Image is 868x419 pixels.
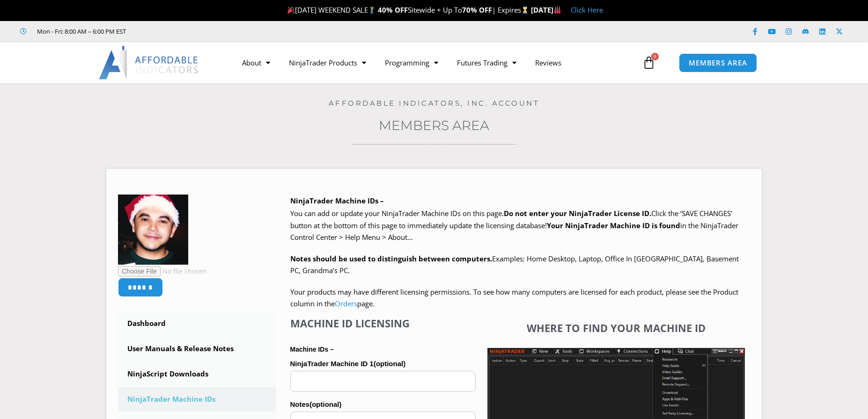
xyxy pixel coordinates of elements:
iframe: Customer reviews powered by Trustpilot [139,27,280,36]
a: Reviews [526,52,571,73]
a: NinjaTrader Machine IDs [118,387,276,412]
span: Your products may have different licensing permissions. To see how many computers are licensed fo... [290,287,738,309]
span: (optional) [309,400,341,408]
strong: Notes should be used to distinguish between computers. [290,254,492,263]
label: Notes [290,397,476,412]
strong: Your NinjaTrader Machine ID is found [547,221,680,230]
a: Futures Trading [448,52,526,73]
span: 0 [651,53,659,60]
a: About [233,52,280,73]
nav: Menu [233,52,640,73]
a: MEMBERS AREA [679,53,757,72]
span: You can add or update your NinjaTrader Machine IDs on this page. [290,209,504,218]
a: Dashboard [118,311,276,336]
strong: [DATE] [531,5,561,14]
a: NinjaTrader Products [280,52,375,73]
span: (optional) [374,360,405,368]
a: Orders [335,299,357,308]
a: Affordable Indicators, Inc. Account [329,99,540,108]
span: Click the ‘SAVE CHANGES’ button at the bottom of this page to immediately update the licensing da... [290,209,738,242]
h4: Where to find your Machine ID [487,322,745,334]
img: 8ec936795e630731c4ddb60f56a298b7e3433a86c8f9453a4c4127cdbc104a3a [118,195,188,265]
a: Programming [375,52,448,73]
b: NinjaTrader Machine IDs – [290,196,384,205]
img: 🏭 [554,7,561,14]
img: 🏌️‍♂️ [368,7,375,14]
span: Examples: Home Desktop, Laptop, Office In [GEOGRAPHIC_DATA], Basement PC, Grandma’s PC. [290,254,739,275]
a: User Manuals & Release Notes [118,337,276,361]
a: Click Here [571,5,603,14]
label: NinjaTrader Machine ID 1 [290,357,476,371]
strong: Machine IDs – [290,346,334,353]
h4: Machine ID Licensing [290,317,476,329]
strong: 70% OFF [462,5,492,14]
span: MEMBERS AREA [689,59,747,66]
a: Members Area [379,117,489,133]
span: Mon - Fri: 8:00 AM – 6:00 PM EST [35,26,126,37]
span: [DATE] WEEKEND SALE Sitewide + Up To | Expires [285,5,531,14]
a: 0 [628,49,669,76]
strong: 40% OFF [378,5,408,14]
a: NinjaScript Downloads [118,362,276,386]
img: 🎉 [287,7,294,14]
img: LogoAI | Affordable Indicators – NinjaTrader [99,46,199,79]
img: ⌛ [522,7,529,14]
b: Do not enter your NinjaTrader License ID. [504,209,651,218]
